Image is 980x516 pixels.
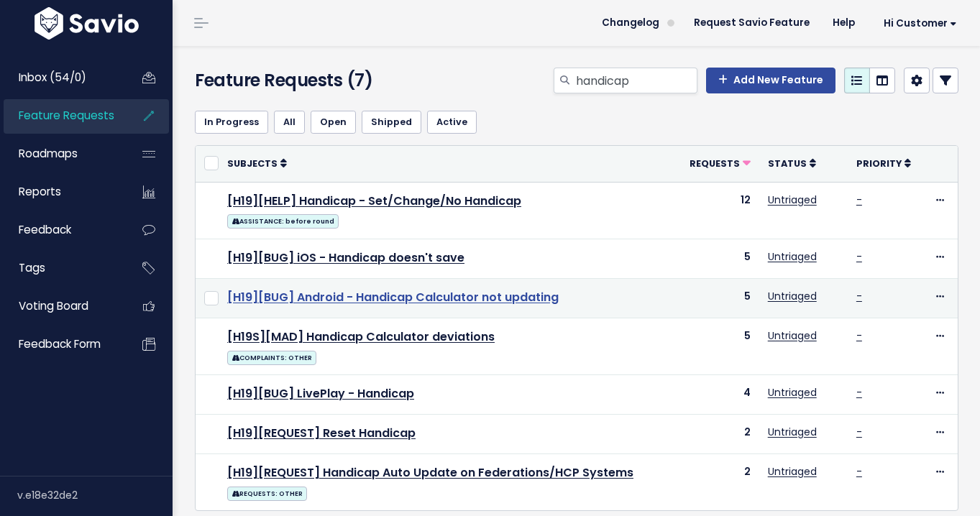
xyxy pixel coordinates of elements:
[362,111,421,134] a: Shipped
[821,12,866,34] a: Help
[768,156,816,170] a: Status
[675,415,759,454] td: 2
[19,70,86,85] span: Inbox (54/0)
[227,425,416,441] a: [H19][REQUEST] Reset Handicap
[19,108,114,123] span: Feature Requests
[4,252,119,285] a: Tags
[227,157,278,170] span: Subjects
[19,260,45,275] span: Tags
[856,249,862,264] a: -
[227,289,559,305] a: [H19][BUG] Android - Handicap Calculator not updating
[227,484,307,502] a: REQUESTS: OTHER
[19,184,61,199] span: Reports
[31,7,142,40] img: logo-white.9d6f32f41409.svg
[690,156,751,170] a: Requests
[19,336,101,351] span: Feedback form
[768,249,817,264] a: Untriaged
[195,111,958,134] ul: Filter feature requests
[706,68,835,93] a: Add New Feature
[856,328,862,343] a: -
[227,214,339,229] span: ASSISTANCE: before round
[227,348,316,366] a: COMPLAINTS: OTHER
[4,137,119,170] a: Roadmaps
[227,487,307,501] span: REQUESTS: OTHER
[19,222,71,237] span: Feedback
[427,111,477,134] a: Active
[574,68,697,93] input: Search features...
[856,425,862,439] a: -
[768,289,817,303] a: Untriaged
[227,249,464,266] a: [H19][BUG] iOS - Handicap doesn't save
[19,298,88,313] span: Voting Board
[856,156,911,170] a: Priority
[19,146,78,161] span: Roadmaps
[227,328,495,345] a: [H19S][MAD] Handicap Calculator deviations
[4,290,119,323] a: Voting Board
[675,278,759,318] td: 5
[768,385,817,400] a: Untriaged
[274,111,305,134] a: All
[602,18,659,28] span: Changelog
[768,328,817,343] a: Untriaged
[4,328,119,361] a: Feedback form
[675,454,759,510] td: 2
[856,464,862,479] a: -
[4,99,119,132] a: Feature Requests
[856,289,862,303] a: -
[682,12,821,34] a: Request Savio Feature
[4,213,119,247] a: Feedback
[675,318,759,374] td: 5
[856,157,902,170] span: Priority
[311,111,356,134] a: Open
[768,157,807,170] span: Status
[4,175,119,208] a: Reports
[227,211,339,229] a: ASSISTANCE: before round
[768,425,817,439] a: Untriaged
[227,464,633,481] a: [H19][REQUEST] Handicap Auto Update on Federations/HCP Systems
[856,193,862,207] a: -
[195,111,268,134] a: In Progress
[675,374,759,414] td: 4
[4,61,119,94] a: Inbox (54/0)
[768,193,817,207] a: Untriaged
[195,68,435,93] h4: Feature Requests (7)
[884,18,957,29] span: Hi Customer
[675,182,759,239] td: 12
[227,156,287,170] a: Subjects
[856,385,862,400] a: -
[17,476,173,514] div: v.e18e32de2
[227,193,521,209] a: [H19][HELP] Handicap - Set/Change/No Handicap
[675,239,759,278] td: 5
[768,464,817,479] a: Untriaged
[866,12,968,34] a: Hi Customer
[227,351,316,365] span: COMPLAINTS: OTHER
[227,385,414,402] a: [H19][BUG] LivePlay - Handicap
[690,157,740,170] span: Requests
